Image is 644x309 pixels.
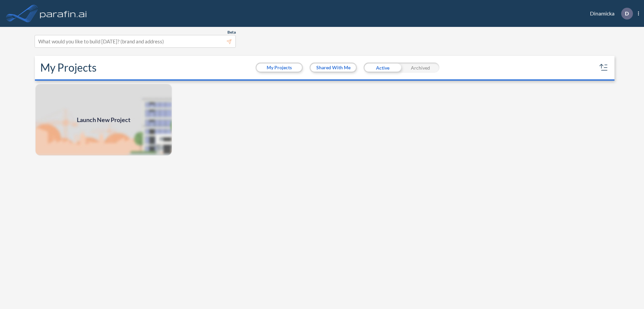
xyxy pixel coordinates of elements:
[364,63,401,73] div: Active
[311,64,356,72] button: Shared With Me
[580,8,639,20] div: Dinamicka
[39,7,88,20] img: logo
[257,64,302,72] button: My Projects
[35,83,172,156] a: Launch New Project
[77,115,130,124] span: Launch New Project
[227,30,236,35] span: Beta
[35,83,172,156] img: add
[625,10,629,16] p: D
[598,62,609,73] button: sort
[401,63,439,73] div: Archived
[40,61,97,74] h2: My Projects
